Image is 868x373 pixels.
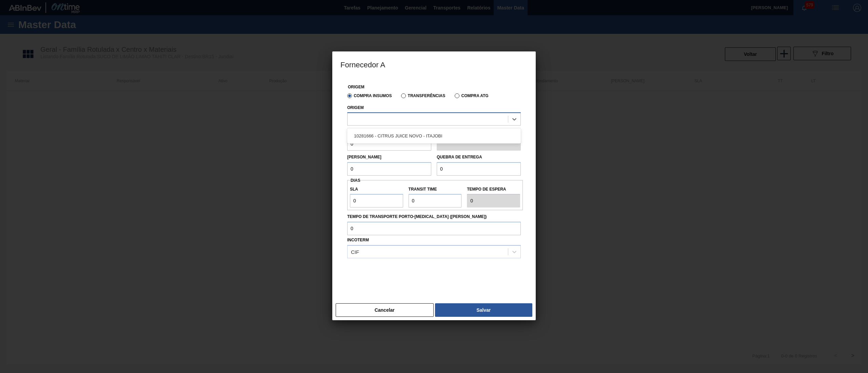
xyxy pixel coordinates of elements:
[347,130,521,142] div: 10281666 - CITRUS JUICE NOVO - ITAJOBI
[351,249,359,255] div: CIF
[409,184,462,194] label: Transit Time
[351,178,360,183] span: Dias
[401,93,445,98] label: Transferências
[347,105,364,110] label: Origem
[437,127,521,137] label: Unidade de arredondamento
[348,85,364,89] label: Origem
[347,212,521,222] label: Tempo de Transporte Porto-[MEDICAL_DATA] ([PERSON_NAME])
[336,303,434,317] button: Cancelar
[332,51,536,77] h3: Fornecedor A
[467,184,520,194] label: Tempo de espera
[455,93,488,98] label: Compra ATG
[350,184,403,194] label: SLA
[347,93,392,98] label: Compra Insumos
[347,155,381,159] label: [PERSON_NAME]
[435,303,532,317] button: Salvar
[437,155,482,159] label: Quebra de entrega
[347,238,369,242] label: Incoterm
